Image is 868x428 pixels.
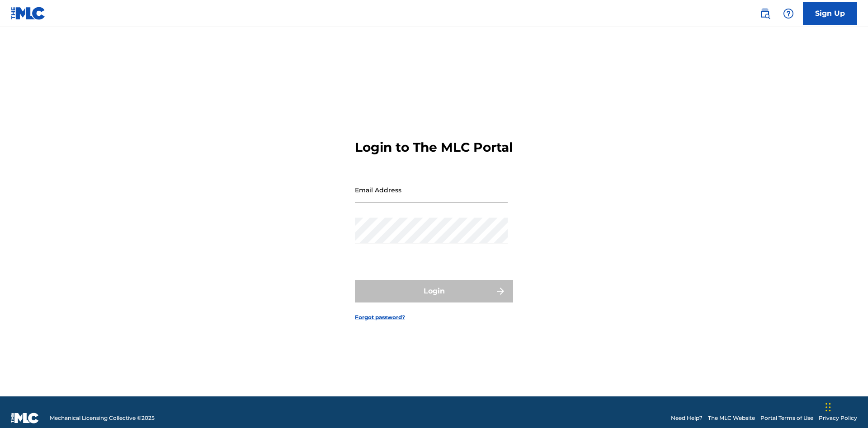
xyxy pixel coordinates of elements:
img: help [783,8,794,19]
div: Help [779,5,797,23]
img: MLC Logo [11,7,46,20]
a: Forgot password? [355,313,405,321]
h3: Login to The MLC Portal [355,140,513,155]
div: Drag [826,394,831,421]
a: The MLC Website [708,414,755,422]
a: Portal Terms of Use [760,414,813,422]
iframe: Chat Widget [823,385,868,428]
img: search [759,8,770,19]
a: Privacy Policy [819,414,857,422]
a: Need Help? [671,414,703,422]
img: logo [11,413,39,423]
a: Sign Up [803,2,857,25]
span: Mechanical Licensing Collective © 2025 [50,414,155,422]
a: Public Search [756,5,774,23]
